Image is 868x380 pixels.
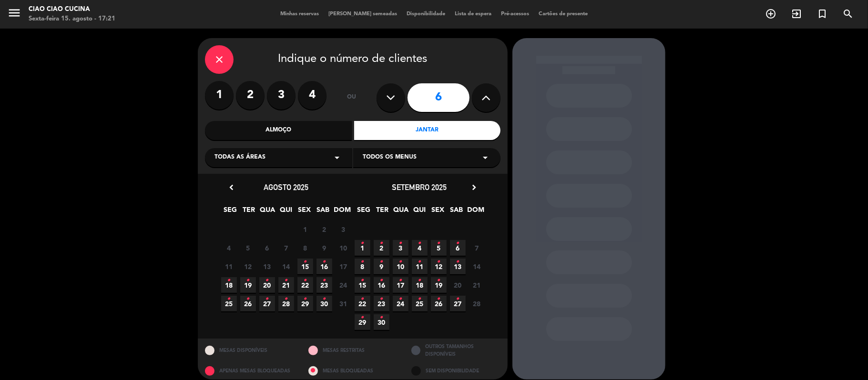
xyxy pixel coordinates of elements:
i: • [227,291,231,307]
span: 15 [297,259,313,274]
span: 18 [221,277,237,293]
span: 28 [469,296,485,311]
span: 27 [259,296,275,311]
i: • [323,291,326,307]
i: • [266,291,269,307]
span: 16 [317,259,332,274]
span: 5 [240,240,256,256]
button: menu [7,6,21,23]
span: 12 [240,259,256,274]
span: 4 [221,240,237,256]
i: • [456,254,460,270]
span: 25 [412,296,428,311]
span: QUA [260,204,276,220]
i: chevron_left [226,182,236,192]
span: 25 [221,296,237,311]
i: • [399,291,402,307]
i: chevron_right [469,182,479,192]
i: • [418,236,421,251]
i: • [399,236,402,251]
span: SEG [356,204,372,220]
span: Minhas reservas [276,11,324,17]
i: • [304,273,307,288]
i: • [304,291,307,307]
span: QUI [278,204,294,220]
i: • [418,254,421,270]
div: Almoço [205,121,352,140]
span: Lista de espera [450,11,496,17]
div: MESAS BLOQUEADAS [301,362,405,380]
span: 11 [412,259,428,274]
span: 2 [317,221,332,237]
i: • [246,273,250,288]
span: Cartões de presente [534,11,592,17]
i: • [361,254,364,270]
span: 3 [336,221,351,237]
span: 8 [355,259,370,274]
i: • [323,273,326,288]
span: 30 [317,296,332,311]
span: 10 [393,259,408,274]
div: Jantar [354,121,501,140]
span: 28 [278,296,294,311]
i: • [380,310,383,325]
span: 26 [240,296,256,311]
span: 1 [355,240,370,256]
span: 5 [431,240,447,256]
span: 26 [431,296,447,311]
i: • [437,273,440,288]
span: SEX [430,204,446,220]
span: 23 [317,277,332,293]
span: QUI [412,204,428,220]
span: 14 [278,259,294,274]
i: add_circle_outline [765,8,776,20]
span: agosto 2025 [264,182,308,192]
span: SAB [316,204,331,220]
div: ou [336,81,367,114]
span: Todos os menus [363,153,417,162]
i: • [380,236,383,251]
i: • [456,291,460,307]
span: 24 [393,296,408,311]
span: TER [241,204,257,220]
i: • [437,254,440,270]
span: TER [375,204,390,220]
span: 13 [259,259,275,274]
span: 7 [278,240,294,256]
span: 6 [259,240,275,256]
span: 11 [221,259,237,274]
i: • [285,291,288,307]
label: 1 [205,81,234,110]
i: • [361,291,364,307]
span: 12 [431,259,447,274]
i: arrow_drop_down [480,152,491,163]
div: Sexta-feira 15. agosto - 17:21 [29,14,115,24]
span: 14 [469,259,485,274]
i: menu [7,6,21,20]
div: OUTROS TAMANHOS DISPONÍVEIS [404,339,508,362]
span: 29 [297,296,313,311]
div: MESAS RESTRITAS [301,339,405,362]
span: 22 [355,296,370,311]
span: Pré-acessos [496,11,534,17]
span: 6 [450,240,466,256]
span: 19 [240,277,256,293]
span: 27 [450,296,466,311]
span: [PERSON_NAME] semeadas [324,11,402,17]
span: 4 [412,240,428,256]
i: • [380,254,383,270]
span: 17 [393,277,408,293]
span: 17 [336,259,351,274]
div: MESAS DISPONÍVEIS [198,339,301,362]
span: 7 [469,240,485,256]
label: 3 [267,81,296,110]
span: 10 [336,240,351,256]
i: turned_in_not [817,8,828,20]
span: 31 [336,296,351,311]
span: 9 [374,259,389,274]
i: • [437,291,440,307]
i: • [323,254,326,270]
i: • [361,236,364,251]
span: 22 [297,277,313,293]
i: close [214,54,225,65]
